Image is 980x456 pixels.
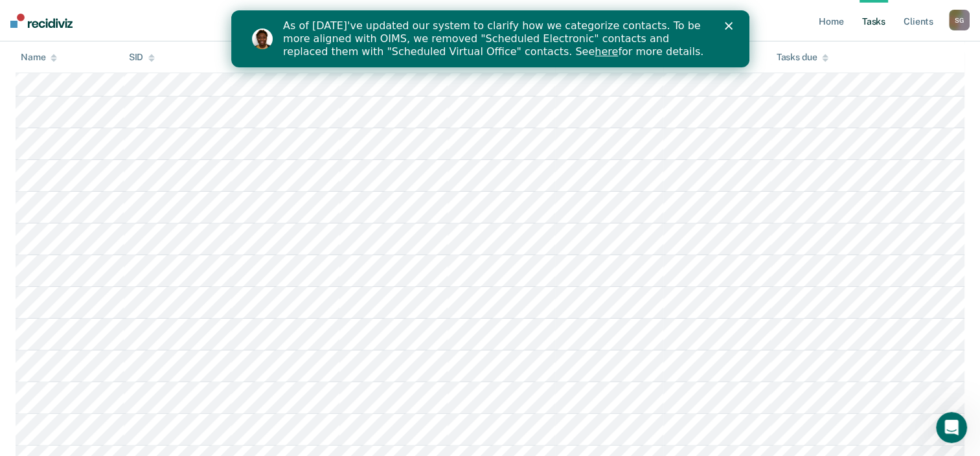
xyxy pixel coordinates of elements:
[494,12,507,19] div: Close
[21,52,57,63] div: Name
[129,52,155,63] div: SID
[949,10,970,30] button: SG
[231,10,749,67] iframe: Intercom live chat banner
[363,35,387,47] a: here
[936,412,967,443] iframe: Intercom live chat
[949,10,970,30] div: S G
[776,52,828,63] div: Tasks due
[10,14,73,28] img: Recidiviz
